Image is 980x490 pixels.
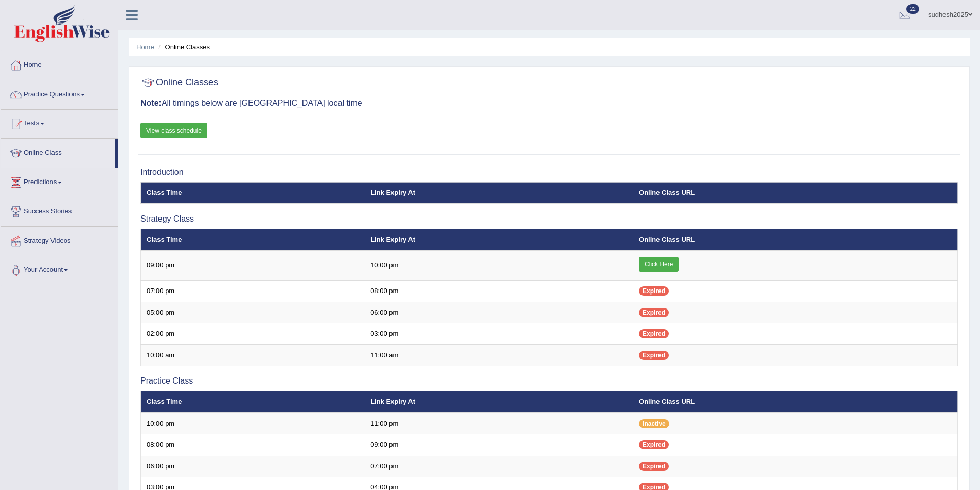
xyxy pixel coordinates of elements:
[365,413,633,434] td: 11:00 pm
[1,256,118,282] a: Your Account
[365,391,633,413] th: Link Expiry At
[141,229,365,250] th: Class Time
[140,75,218,90] h2: Online Classes
[140,99,162,107] b: Note:
[639,440,669,449] span: Expired
[156,42,210,52] li: Online Classes
[141,413,365,434] td: 10:00 pm
[141,344,365,366] td: 10:00 am
[365,281,633,302] td: 08:00 pm
[365,434,633,456] td: 09:00 pm
[140,99,958,108] h3: All timings below are [GEOGRAPHIC_DATA] local time
[365,182,633,204] th: Link Expiry At
[1,51,118,77] a: Home
[365,456,633,477] td: 07:00 pm
[639,308,669,317] span: Expired
[140,168,958,177] h3: Introduction
[141,456,365,477] td: 06:00 pm
[1,227,118,252] a: Strategy Videos
[639,329,669,338] span: Expired
[140,376,958,386] h3: Practice Class
[365,344,633,366] td: 11:00 am
[141,434,365,456] td: 08:00 pm
[1,110,118,135] a: Tests
[1,168,118,194] a: Predictions
[141,182,365,204] th: Class Time
[633,229,957,250] th: Online Class URL
[365,323,633,345] td: 03:00 pm
[136,43,154,51] a: Home
[141,281,365,302] td: 07:00 pm
[141,302,365,323] td: 05:00 pm
[639,286,669,296] span: Expired
[140,123,207,138] a: View class schedule
[140,214,958,224] h3: Strategy Class
[365,302,633,323] td: 06:00 pm
[141,391,365,413] th: Class Time
[639,351,669,360] span: Expired
[633,391,957,413] th: Online Class URL
[141,250,365,281] td: 09:00 pm
[639,419,669,428] span: Inactive
[365,229,633,250] th: Link Expiry At
[1,80,118,106] a: Practice Questions
[639,257,679,272] a: Click Here
[141,323,365,345] td: 02:00 pm
[1,139,115,165] a: Online Class
[639,462,669,471] span: Expired
[633,182,957,204] th: Online Class URL
[1,197,118,223] a: Success Stories
[365,250,633,281] td: 10:00 pm
[906,4,919,14] span: 22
